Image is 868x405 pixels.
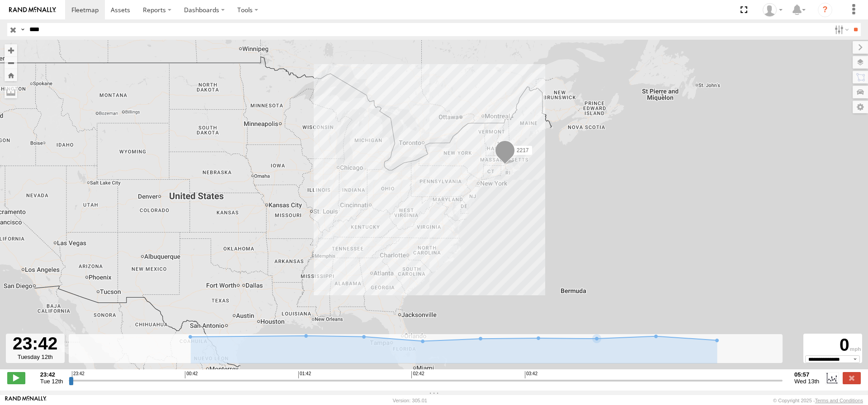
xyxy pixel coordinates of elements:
img: rand-logo.svg [9,7,56,13]
div: 0 [805,335,861,355]
span: 03:42 [525,371,538,378]
div: Thomas Ward [759,3,786,17]
label: Close [843,372,861,384]
span: 01:42 [298,371,311,378]
span: 00:42 [185,371,198,378]
div: Version: 305.01 [393,398,427,403]
label: Measure [5,86,17,98]
div: © Copyright 2025 - [773,398,863,403]
label: Search Filter Options [831,23,850,36]
strong: 05:57 [794,371,819,378]
label: Map Settings [853,101,868,113]
span: 2217 [517,147,529,153]
button: Zoom in [5,44,17,56]
span: Tue 12th Aug 2025 [40,378,63,385]
span: 02:42 [411,371,424,378]
button: Zoom Home [5,69,17,81]
span: Wed 13th Aug 2025 [794,378,819,385]
i: ? [818,3,832,17]
button: Zoom out [5,56,17,69]
label: Search Query [19,23,26,36]
label: Play/Stop [7,372,25,384]
a: Visit our Website [5,396,47,405]
strong: 23:42 [40,371,63,378]
a: Terms and Conditions [815,398,863,403]
span: 23:42 [72,371,85,378]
